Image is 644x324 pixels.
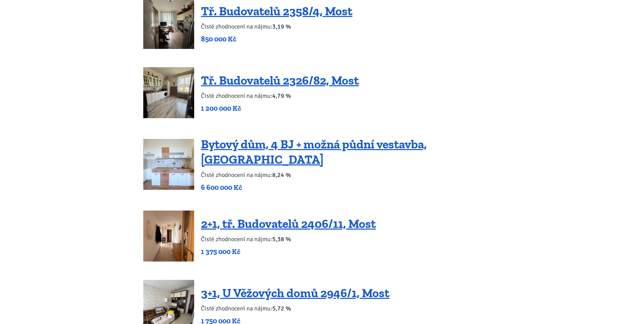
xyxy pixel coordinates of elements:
a: Bytový dům, 4 BJ + možná půdní vestavba, [GEOGRAPHIC_DATA] [201,137,427,167]
b: 5,72 % [272,305,291,312]
p: 850 000 Kč [201,34,352,44]
a: Tř. Budovatelů 2358/4, Most [201,4,352,18]
p: 6 600 000 Kč [201,183,501,192]
a: 3+1, U Věžových domů 2946/1, Most [201,286,389,300]
b: 3,19 % [272,23,291,30]
b: 5,38 % [272,235,291,243]
p: Čisté zhodnocení na nájmu: [201,304,389,313]
p: Čisté zhodnocení na nájmu: [201,170,501,180]
p: 1 200 000 Kč [201,104,359,113]
b: 4,79 % [272,92,291,100]
a: 2+1, tř. Budovatelů 2406/11, Most [201,216,376,231]
p: Čisté zhodnocení na nájmu: [201,22,352,31]
a: Tř. Budovatelů 2326/82, Most [201,73,359,88]
p: Čisté zhodnocení na nájmu: [201,234,376,244]
p: Čisté zhodnocení na nájmu: [201,91,359,101]
p: 1 375 000 Kč [201,247,376,256]
b: 8,24 % [272,171,291,179]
